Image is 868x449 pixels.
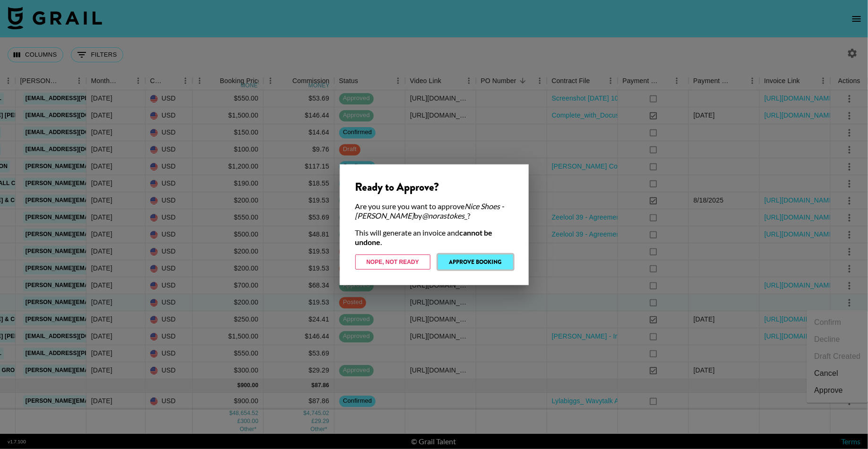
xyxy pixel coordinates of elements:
strong: cannot be undone [355,228,493,246]
button: Approve Booking [438,254,513,270]
div: Are you sure you want to approve by ? [355,202,513,220]
em: @ norastokes_ [422,211,468,220]
div: This will generate an invoice and . [355,228,513,247]
div: Ready to Approve? [355,180,513,194]
button: Nope, Not Ready [355,254,430,270]
em: Nice Shoes - [PERSON_NAME] [355,202,505,220]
